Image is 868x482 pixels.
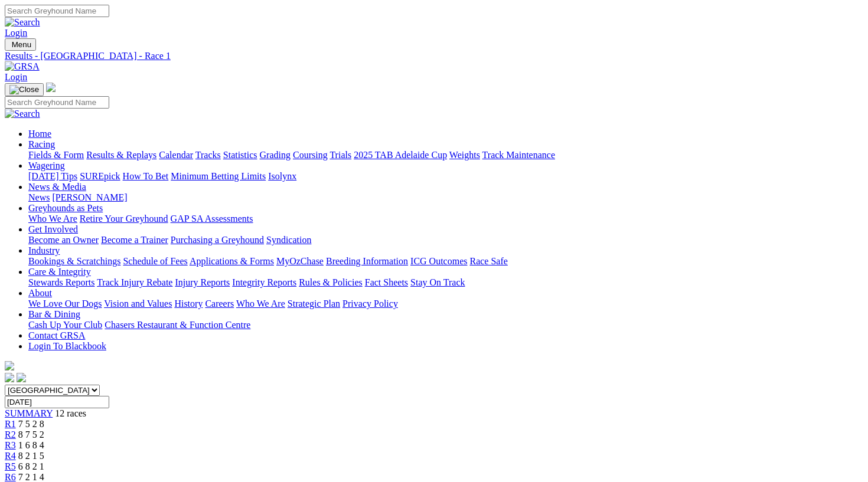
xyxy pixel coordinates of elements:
[5,419,16,429] a: R1
[410,277,465,287] a: Stay On Track
[5,396,109,408] input: Select date
[86,150,156,160] a: Results & Replays
[342,299,398,309] a: Privacy Policy
[260,150,291,160] a: Grading
[28,299,102,309] a: We Love Our Dogs
[223,150,257,160] a: Statistics
[288,299,340,309] a: Strategic Plan
[28,288,52,298] a: About
[97,277,172,287] a: Track Injury Rebate
[28,150,863,160] div: Racing
[28,245,60,255] a: Industry
[449,150,480,160] a: Weights
[28,309,80,319] a: Bar & Dining
[28,320,102,330] a: Cash Up Your Club
[18,419,44,429] span: 7 5 2 8
[12,40,31,49] span: Menu
[28,214,863,224] div: Greyhounds as Pets
[46,83,56,92] img: logo-grsa-white.png
[159,150,193,160] a: Calendar
[17,373,26,382] img: twitter.svg
[5,72,27,82] a: Login
[5,51,863,61] a: Results - [GEOGRAPHIC_DATA] - Race 1
[28,341,106,351] a: Login To Blackbook
[28,256,863,267] div: Industry
[5,83,44,96] button: Toggle navigation
[28,192,50,202] a: News
[276,256,324,266] a: MyOzChase
[80,171,120,181] a: SUREpick
[5,461,16,471] a: R5
[28,267,91,277] a: Care & Integrity
[28,235,99,245] a: Become an Owner
[5,408,53,418] a: SUMMARY
[28,330,85,340] a: Contact GRSA
[5,38,36,51] button: Toggle navigation
[365,277,408,287] a: Fact Sheets
[9,85,39,94] img: Close
[5,361,14,370] img: logo-grsa-white.png
[28,160,65,170] a: Wagering
[28,129,51,139] a: Home
[28,171,77,181] a: [DATE] Tips
[123,256,187,266] a: Schedule of Fees
[469,256,507,266] a: Race Safe
[5,17,40,28] img: Search
[5,472,16,482] a: R6
[18,472,44,482] span: 7 2 1 4
[5,451,16,461] a: R4
[190,256,274,266] a: Applications & Forms
[105,320,250,330] a: Chasers Restaurant & Function Centre
[232,277,296,287] a: Integrity Reports
[5,96,109,109] input: Search
[354,150,447,160] a: 2025 TAB Adelaide Cup
[28,203,103,213] a: Greyhounds as Pets
[28,235,863,245] div: Get Involved
[28,299,863,309] div: About
[329,150,351,160] a: Trials
[326,256,408,266] a: Breeding Information
[5,373,14,382] img: facebook.svg
[5,109,40,119] img: Search
[18,429,44,440] span: 8 7 5 2
[28,150,84,160] a: Fields & Form
[171,171,266,181] a: Minimum Betting Limits
[5,5,109,17] input: Search
[52,192,127,202] a: [PERSON_NAME]
[268,171,296,181] a: Isolynx
[410,256,467,266] a: ICG Outcomes
[5,61,40,72] img: GRSA
[80,214,168,224] a: Retire Your Greyhound
[18,440,44,450] span: 1 6 8 4
[28,192,863,203] div: News & Media
[28,277,863,288] div: Care & Integrity
[28,224,78,234] a: Get Involved
[104,299,172,309] a: Vision and Values
[236,299,285,309] a: Who We Are
[5,440,16,450] a: R3
[28,214,77,224] a: Who We Are
[55,408,86,418] span: 12 races
[18,461,44,471] span: 6 8 2 1
[299,277,363,287] a: Rules & Policies
[123,171,169,181] a: How To Bet
[205,299,234,309] a: Careers
[171,214,253,224] a: GAP SA Assessments
[175,277,230,287] a: Injury Reports
[28,139,55,149] a: Racing
[28,320,863,330] div: Bar & Dining
[28,277,94,287] a: Stewards Reports
[266,235,311,245] a: Syndication
[5,429,16,440] a: R2
[28,171,863,182] div: Wagering
[195,150,221,160] a: Tracks
[5,28,27,38] a: Login
[293,150,328,160] a: Coursing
